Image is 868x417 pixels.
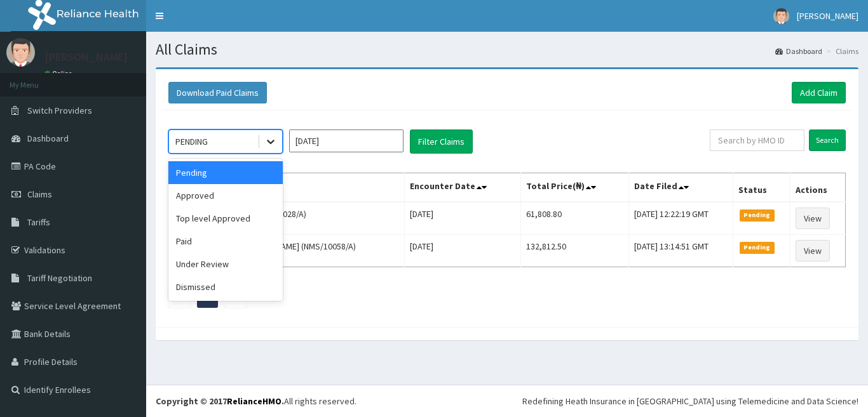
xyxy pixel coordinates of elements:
[168,230,283,253] div: Paid
[156,41,858,58] h1: All Claims
[6,38,35,67] img: User Image
[27,189,52,200] span: Claims
[733,173,790,202] th: Status
[169,173,405,202] th: Name
[44,69,75,78] a: Online
[629,173,733,202] th: Date Filed
[27,105,92,116] span: Switch Providers
[44,51,128,63] p: [PERSON_NAME]
[168,275,283,298] div: Dismissed
[156,395,284,407] strong: Copyright © 2017 .
[168,82,267,103] button: Download Paid Claims
[775,46,822,56] a: Dashboard
[629,235,733,267] td: [DATE] 13:14:51 GMT
[146,385,868,417] footer: All rights reserved.
[809,129,846,151] input: Search
[168,161,283,184] div: Pending
[27,272,92,284] span: Tariff Negotiation
[289,129,403,152] input: Select Month and Year
[790,173,846,202] th: Actions
[169,202,405,235] td: OGHU IKITI EROLIGEY (HYD/10028/A)
[521,173,629,202] th: Total Price(₦)
[796,208,830,229] a: View
[797,10,858,22] span: [PERSON_NAME]
[227,395,281,407] a: RelianceHMO
[740,242,775,253] span: Pending
[404,173,520,202] th: Encounter Date
[773,8,789,24] img: User Image
[168,207,283,230] div: Top level Approved
[792,82,846,103] a: Add Claim
[169,235,405,267] td: [PERSON_NAME] [PERSON_NAME] (NMS/10058/A)
[404,235,520,267] td: [DATE]
[410,129,473,154] button: Filter Claims
[521,202,629,235] td: 61,808.80
[710,129,804,151] input: Search by HMO ID
[27,133,69,144] span: Dashboard
[521,235,629,267] td: 132,812.50
[168,253,283,275] div: Under Review
[522,395,858,407] div: Redefining Heath Insurance in [GEOGRAPHIC_DATA] using Telemedicine and Data Science!
[629,202,733,235] td: [DATE] 12:22:19 GMT
[740,209,775,221] span: Pending
[404,202,520,235] td: [DATE]
[824,46,858,56] li: Claims
[175,135,208,148] div: PENDING
[168,184,283,207] div: Approved
[796,240,830,261] a: View
[27,216,50,228] span: Tariffs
